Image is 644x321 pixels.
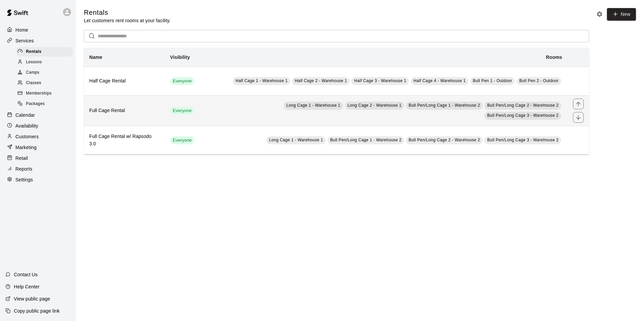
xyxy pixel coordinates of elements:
a: Settings [5,175,70,185]
span: Bull Pen 2 - Outdoor [519,78,559,83]
a: Customers [5,132,70,142]
span: Lessons [26,59,42,66]
p: Copy public page link [14,308,60,314]
p: Settings [15,176,33,183]
a: Rentals [16,46,76,57]
p: Let customers rent rooms at your facility. [84,17,170,24]
p: View public page [14,295,50,302]
button: move item down [573,112,584,123]
div: Rentals [16,47,73,57]
span: Half Cage 1 - Warehouse 1 [235,78,288,83]
span: Half Cage 3 - Warehouse 1 [354,78,406,83]
a: Home [5,25,70,35]
p: Reports [15,166,32,172]
span: Bull Pen/Long Cage 2 - Warehouse 2 [409,138,480,142]
p: Marketing [15,144,37,151]
span: Half Cage 4 - Warehouse 1 [414,78,466,83]
span: Camps [26,69,39,76]
div: Memberships [16,89,73,98]
h6: Full Cage Rental [89,107,159,114]
h5: Rentals [84,8,170,17]
span: Memberships [26,90,52,97]
a: Packages [16,99,76,109]
a: Classes [16,78,76,88]
p: Availability [15,122,38,129]
span: Bull Pen/Long Cage 2 - Warehouse 2 [487,103,558,108]
span: Bull Pen/Long Cage 3 - Warehouse 2 [487,138,558,142]
div: Lessons [16,58,73,67]
a: Retail [5,153,70,163]
p: Calendar [15,112,35,118]
span: Half Cage 2 - Warehouse 1 [295,78,347,83]
span: Long Cage 1 - Warehouse 1 [286,103,340,108]
div: Camps [16,68,73,77]
span: Packages [26,101,45,107]
h6: Half Cage Rental [89,77,159,85]
div: This service is visible to all of your customers [170,77,194,85]
a: Reports [5,164,70,174]
h6: Full Cage Rental w/ Rapsodo 3.0 [89,133,159,148]
a: Lessons [16,57,76,67]
span: Bull Pen/Long Cage 1 - Warehouse 2 [409,103,480,108]
span: Bull Pen 1 - Outdoor [473,78,512,83]
span: Everyone [170,137,194,144]
a: Memberships [16,88,76,99]
p: Retail [15,155,28,162]
span: Everyone [170,108,194,114]
p: Help Center [14,283,39,290]
button: Rental settings [594,9,605,19]
p: Home [15,27,28,33]
span: Bull Pen/Long Cage 1 - Warehouse 2 [330,138,401,142]
b: Visibility [170,55,190,60]
p: Customers [15,133,39,140]
span: Classes [26,80,41,86]
a: New [607,8,636,21]
span: Long Cage 1 - Warehouse 1 [269,138,323,142]
span: Rentals [26,48,41,55]
div: Packages [16,99,73,109]
b: Rooms [546,55,562,60]
div: Classes [16,78,73,88]
span: Long Cage 2 - Warehouse 1 [348,103,401,108]
span: Everyone [170,78,194,84]
button: move item up [573,99,584,109]
table: simple table [84,48,589,154]
a: Availability [5,121,70,131]
div: This service is visible to all of your customers [170,136,194,144]
b: Name [89,55,102,60]
span: Bull Pen/Long Cage 3 - Warehouse 2 [487,113,558,118]
a: Marketing [5,142,70,152]
a: Services [5,36,70,46]
p: Contact Us [14,271,38,278]
p: Services [15,37,34,44]
div: This service is visible to all of your customers [170,107,194,115]
a: Calendar [5,110,70,120]
a: Camps [16,68,76,78]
